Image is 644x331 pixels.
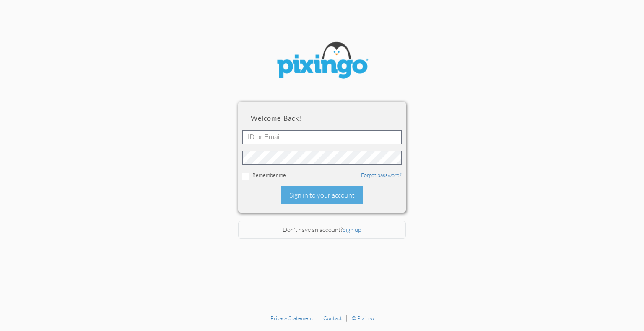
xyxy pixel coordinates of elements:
h2: Welcome back! [251,114,393,122]
a: Sign up [343,226,361,233]
a: Contact [323,315,342,321]
img: pixingo logo [272,38,372,85]
div: Remember me [242,171,402,180]
div: Don't have an account? [238,221,406,239]
a: © Pixingo [352,315,374,321]
a: Forgot password? [361,172,402,178]
div: Sign in to your account [281,186,363,204]
a: Privacy Statement [270,315,313,321]
input: ID or Email [242,130,402,144]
